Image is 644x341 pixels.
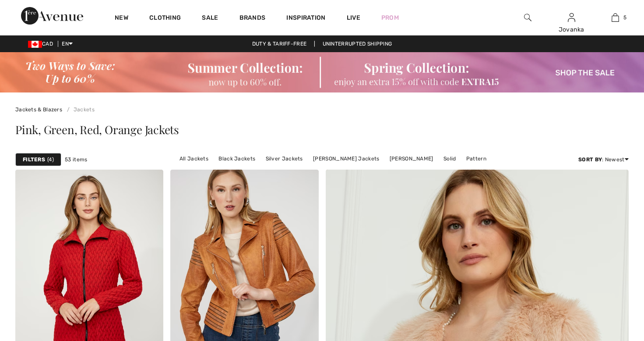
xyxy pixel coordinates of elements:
a: Sale [202,14,218,23]
span: 4 [47,156,54,163]
span: 53 items [65,156,87,163]
a: 5 [594,12,637,23]
a: Brands [239,14,266,23]
a: [PERSON_NAME] [385,153,438,164]
span: EN [62,41,73,47]
strong: Filters [23,156,45,163]
a: Jackets [63,107,94,113]
span: 5 [623,14,626,21]
a: All Jackets [175,153,213,164]
a: Sign In [568,13,575,21]
strong: Sort By [578,156,602,163]
a: Jackets & Blazers [15,107,62,113]
img: search the website [524,12,531,23]
a: [PERSON_NAME] Jackets [309,153,384,164]
span: CAD [28,41,56,47]
img: My Bag [612,12,619,23]
span: Inspiration [286,14,325,23]
a: Clothing [149,14,181,23]
a: Silver Jackets [261,153,307,164]
span: Pink, Green, Red, Orange Jackets [15,122,179,137]
a: Pattern [462,153,491,164]
img: Canadian Dollar [28,41,42,48]
a: New [115,14,128,23]
div: : Newest [578,156,629,163]
a: Live [347,13,360,22]
a: Solid [439,153,461,164]
img: My Info [568,12,575,23]
a: Black Jackets [214,153,260,164]
div: Jovanka [550,25,593,34]
img: 1ère Avenue [21,7,83,25]
a: Prom [381,13,399,22]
